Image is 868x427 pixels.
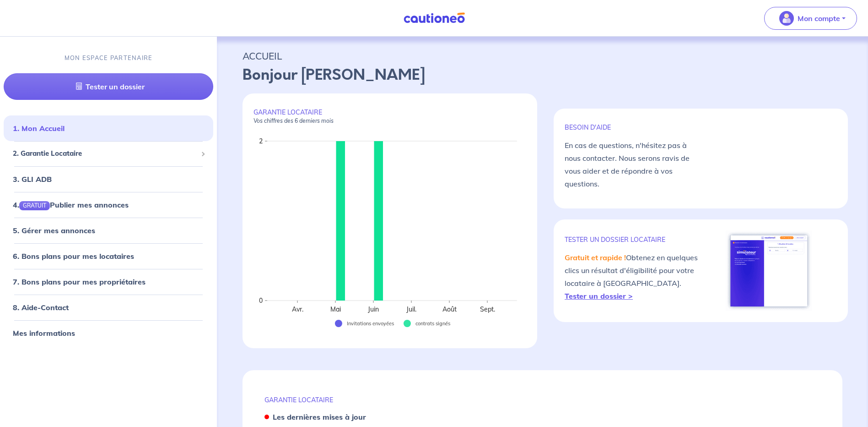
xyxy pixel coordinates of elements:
[253,108,526,125] p: GARANTIE LOCATAIRE
[480,305,495,313] text: Sept.
[779,11,794,26] img: illu_account_valid_menu.svg
[13,148,197,159] span: 2. Garantie Locataire
[13,124,65,133] a: 1. Mon Accueil
[4,145,213,163] div: 2. Garantie Locataire
[442,305,457,313] text: Août
[798,13,840,24] p: Mon compte
[4,73,213,100] a: Tester un dossier
[565,253,626,262] em: Gratuit et rapide !
[13,277,146,286] a: 7. Bons plans pour mes propriétaires
[4,196,213,214] div: 4.GRATUITPublier mes annonces
[4,273,213,291] div: 7. Bons plans pour mes propriétaires
[400,12,469,24] img: Cautioneo
[13,303,69,312] a: 8. Aide-Contact
[292,305,303,313] text: Avr.
[4,221,213,240] div: 5. Gérer mes annonces
[13,175,52,184] a: 3. GLI ADB
[565,123,701,131] p: BESOIN D'AIDE
[65,54,153,62] p: MON ESPACE PARTENAIRE
[4,298,213,317] div: 8. Aide-Contact
[764,7,857,30] button: illu_account_valid_menu.svgMon compte
[243,64,842,86] p: Bonjour [PERSON_NAME]
[259,296,263,305] text: 0
[565,139,701,190] p: En cas de questions, n'hésitez pas à nous contacter. Nous serons ravis de vous aider et de répond...
[406,305,416,313] text: Juil.
[4,119,213,137] div: 1. Mon Accueil
[259,137,263,145] text: 2
[13,200,129,209] a: 4.GRATUITPublier mes annonces
[264,396,820,404] p: GARANTIE LOCATAIRE
[4,324,213,342] div: Mes informations
[330,305,341,313] text: Mai
[565,235,701,244] p: TESTER un dossier locataire
[726,230,812,311] img: simulateur.png
[13,328,75,338] a: Mes informations
[273,412,366,422] strong: Les dernières mises à jour
[13,226,95,235] a: 5. Gérer mes annonces
[243,48,842,64] p: ACCUEIL
[13,252,134,261] a: 6. Bons plans pour mes locataires
[565,251,701,302] p: Obtenez en quelques clics un résultat d'éligibilité pour votre locataire à [GEOGRAPHIC_DATA].
[565,291,633,301] a: Tester un dossier >
[4,247,213,265] div: 6. Bons plans pour mes locataires
[4,170,213,188] div: 3. GLI ADB
[367,305,379,313] text: Juin
[253,117,334,124] em: Vos chiffres des 6 derniers mois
